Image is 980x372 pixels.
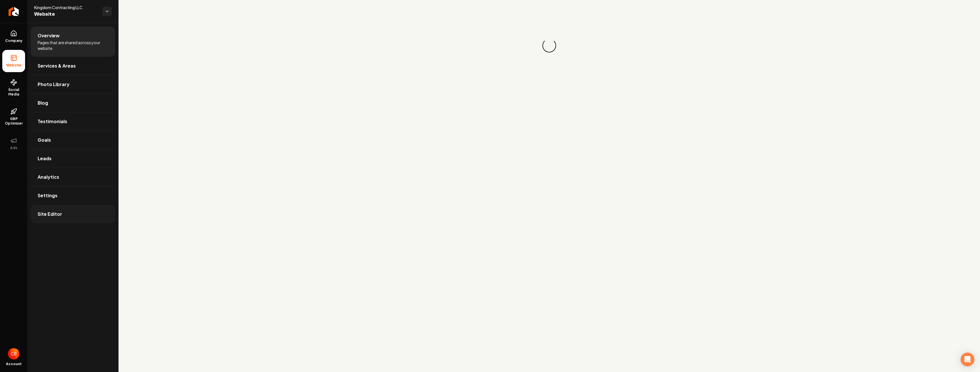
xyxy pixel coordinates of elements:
[38,32,60,39] span: Overview
[38,192,58,199] span: Settings
[31,205,115,223] a: Site Editor
[31,57,115,75] a: Services & Areas
[961,353,974,366] div: Open Intercom Messenger
[38,155,52,162] span: Leads
[31,112,115,131] a: Testimonials
[38,40,108,51] span: Pages that are shared across your website.
[6,362,22,366] span: Account
[31,149,115,168] a: Leads
[2,25,25,48] a: Company
[31,168,115,186] a: Analytics
[38,81,70,88] span: Photo Library
[34,10,98,18] span: Website
[31,94,115,112] a: Blog
[2,133,25,155] button: Ads
[2,74,25,101] a: Social Media
[38,118,67,125] span: Testimonials
[38,174,59,180] span: Analytics
[31,186,115,205] a: Settings
[8,348,19,359] img: Christian Rosario
[8,146,20,150] span: Ads
[542,39,556,52] div: Loading
[4,63,24,68] span: Website
[3,38,25,43] span: Company
[8,348,19,359] button: Open user button
[31,131,115,149] a: Goals
[38,211,62,217] span: Site Editor
[31,75,115,93] a: Photo Library
[38,137,51,143] span: Goals
[2,88,25,97] span: Social Media
[2,103,25,130] a: GBP Optimizer
[38,99,48,106] span: Blog
[38,62,76,69] span: Services & Areas
[34,5,98,10] span: Kingdom Contracting LLC
[9,7,19,16] img: Rebolt Logo
[2,117,25,126] span: GBP Optimizer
